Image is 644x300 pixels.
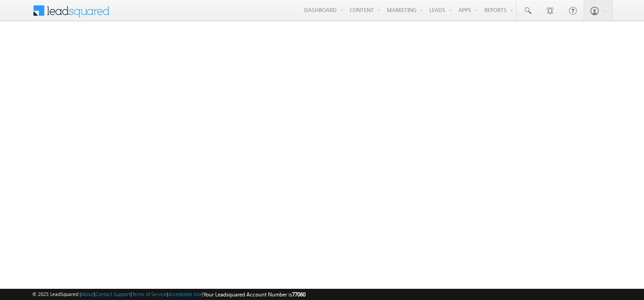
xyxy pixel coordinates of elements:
span: 77060 [292,291,305,298]
a: Terms of Service [132,291,167,297]
span: © 2025 LeadSquared | | | | | [32,290,305,299]
a: Acceptable Use [168,291,202,297]
a: Contact Support [95,291,131,297]
a: About [81,291,94,297]
span: Your Leadsquared Account Number is [203,291,305,298]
